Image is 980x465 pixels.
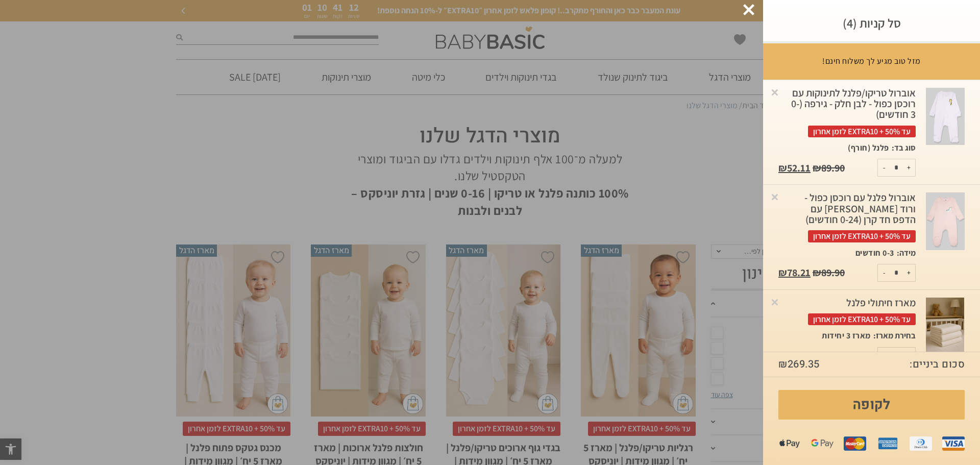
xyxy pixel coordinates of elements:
span: ₪ [818,349,826,362]
div: אוברול טריקו/פלנל לתינוקות עם רוכסן כפול - לבן חלק - גירפה (0-3 חודשים) [778,88,916,137]
p: 0-3 חודשים [855,248,894,259]
img: gpay.png [811,432,834,455]
bdi: 129.90 [818,349,855,362]
a: אוברול טריקו/פלנל לתינוקות עם רוכסן כפול - לבן חלק - גירפה (0-3 חודשים)עד 50% + EXTRA10 לזמן אחרון [778,88,916,142]
strong: סכום ביניים: [910,357,965,372]
span: ₪ [813,161,821,175]
a: Remove this item [770,191,780,202]
bdi: 269.35 [778,357,820,372]
bdi: 89.90 [813,266,845,279]
a: Remove this item [770,87,780,97]
img: diners.png [910,432,932,455]
img: מארז סדיניות למיטת תינוק/מעבר [926,192,965,250]
img: visa.png [942,432,965,455]
bdi: 78.21 [778,266,811,279]
dt: מידה: [894,248,916,259]
bdi: 52.11 [778,161,811,175]
button: + [902,159,915,176]
input: כמות המוצר [886,348,906,364]
bdi: 113.01 [778,349,816,362]
img: מארז סדיניות למיטת תינוק/מעבר [926,88,965,145]
span: ₪ [778,357,788,372]
img: apple%20pay.png [778,432,801,455]
button: + [902,264,915,281]
span: עד 50% + EXTRA10 לזמן אחרון [808,230,916,242]
a: Remove this item [770,297,780,307]
button: - [878,264,891,281]
input: כמות המוצר [886,159,906,176]
a: מארז חיתולי פלנלעד 50% + EXTRA10 לזמן אחרון [778,298,916,331]
h3: סל קניות (4) [778,15,965,31]
div: אוברול פלנל עם רוכסן כפול - ורוד [PERSON_NAME] עם הדפס חד קרן (0-24 חודשים) [778,192,916,242]
dt: סוג בד: [889,142,916,154]
a: אוברול פלנל עם רוכסן כפול - ורוד [PERSON_NAME] עם הדפס חד קרן (0-24 חודשים)עד 50% + EXTRA10 לזמן ... [778,192,916,247]
span: ₪ [778,161,787,175]
img: mastercard.png [844,432,866,455]
button: + [902,348,915,364]
img: amex.png [876,432,899,455]
p: מזל טוב מגיע לך משלוח חינם! [822,56,921,67]
span: ₪ [778,266,787,279]
a: לקופה [778,390,965,420]
span: ₪ [778,349,787,362]
button: - [878,159,891,176]
dt: בחירת מארז: [871,330,916,341]
span: עד 50% + EXTRA10 לזמן אחרון [808,313,916,325]
p: פלנל (חורף) [848,142,889,154]
p: מארז 3 יחידות [822,330,871,341]
div: מארז חיתולי פלנל [778,298,916,326]
input: כמות המוצר [886,264,906,281]
bdi: 89.90 [813,161,845,175]
span: ₪ [813,266,821,279]
button: - [878,348,891,364]
span: עד 50% + EXTRA10 לזמן אחרון [808,126,916,137]
img: מארז סדיניות למיטת תינוק/מעבר [926,298,964,355]
a: מארז סדיניות למיטת תינוק/מעבר [926,298,965,355]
